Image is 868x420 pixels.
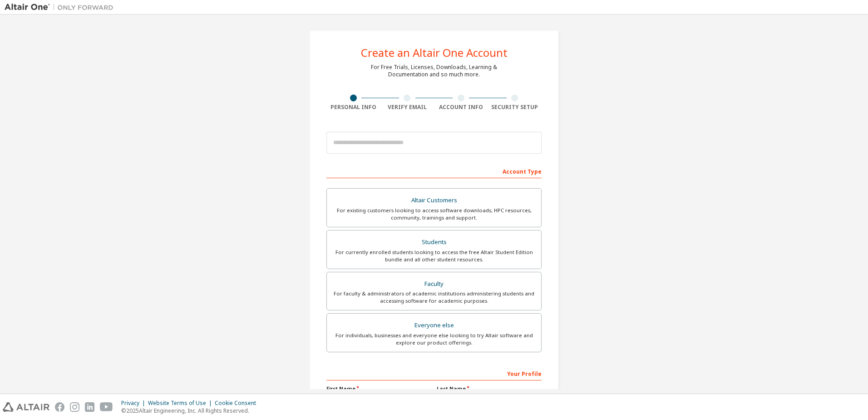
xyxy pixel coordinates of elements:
div: Account Info [434,104,488,111]
p: © 2025 Altair Engineering, Inc. All Rights Reserved. [121,407,261,415]
div: Your Profile [326,366,542,380]
div: For existing customers looking to access software downloads, HPC resources, community, trainings ... [332,207,536,221]
div: For individuals, businesses and everyone else looking to try Altair software and explore our prod... [332,332,536,346]
div: Verify Email [380,104,434,111]
div: For Free Trials, Licenses, Downloads, Learning & Documentation and so much more. [371,64,497,78]
label: Last Name [437,385,542,392]
div: Account Type [326,164,542,178]
div: Faculty [332,278,536,290]
div: Cookie Consent [215,400,261,407]
img: youtube.svg [100,402,113,412]
div: Personal Info [326,104,380,111]
div: For currently enrolled students looking to access the free Altair Student Edition bundle and all ... [332,249,536,263]
div: Altair Customers [332,194,536,207]
div: Everyone else [332,319,536,332]
img: Altair One [5,3,118,12]
label: First Name [326,385,431,392]
div: For faculty & administrators of academic institutions administering students and accessing softwa... [332,290,536,305]
div: Students [332,236,536,249]
div: Website Terms of Use [148,400,215,407]
img: linkedin.svg [85,402,94,412]
div: Create an Altair One Account [361,47,508,58]
img: facebook.svg [55,402,64,412]
div: Security Setup [488,104,542,111]
div: Privacy [121,400,148,407]
img: instagram.svg [70,402,79,412]
img: altair_logo.svg [3,402,49,412]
